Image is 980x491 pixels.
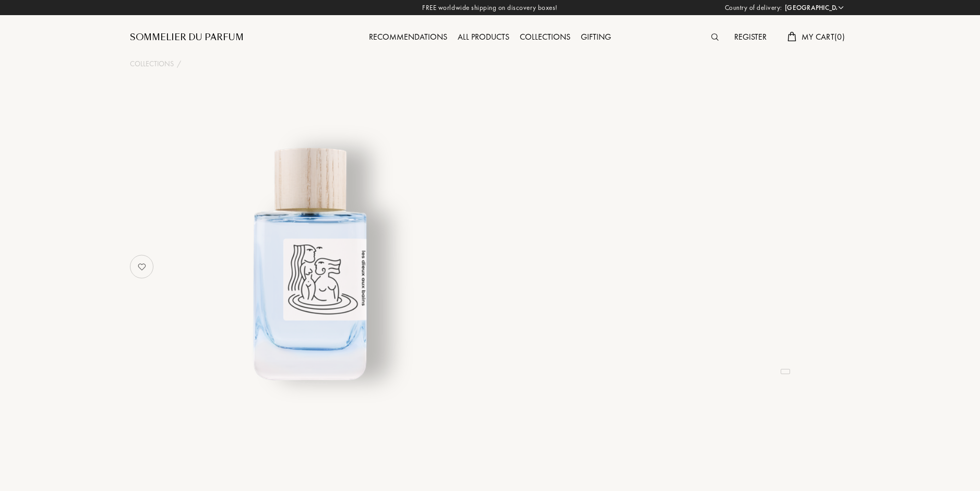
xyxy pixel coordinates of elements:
[729,31,772,42] a: Register
[130,31,244,44] a: Sommelier du Parfum
[729,31,772,44] div: Register
[576,31,616,42] a: Gifting
[177,58,181,69] div: /
[515,31,576,42] a: Collections
[364,31,452,42] a: Recommendations
[576,31,616,44] div: Gifting
[130,58,174,69] a: Collections
[364,31,452,44] div: Recommendations
[452,31,515,44] div: All products
[452,31,515,42] a: All products
[515,31,576,44] div: Collections
[725,3,782,13] span: Country of delivery:
[787,32,796,41] img: cart.svg
[132,256,152,277] img: no_like_p.png
[802,31,845,42] span: My Cart ( 0 )
[711,33,719,41] img: search_icn.svg
[181,133,439,391] img: undefined undefined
